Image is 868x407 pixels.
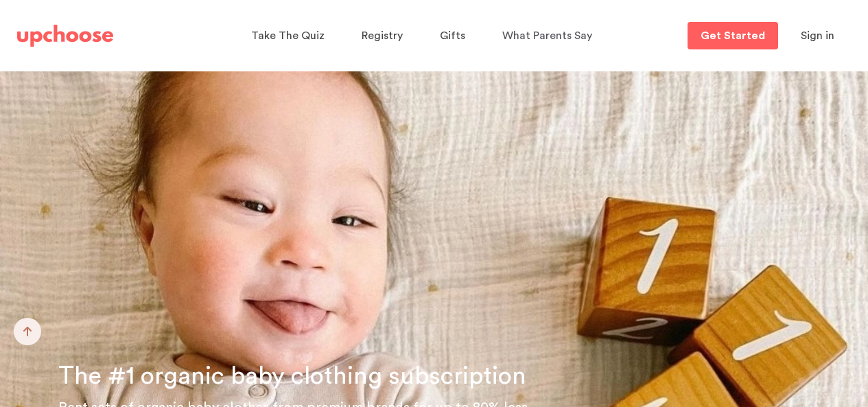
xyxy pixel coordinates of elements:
[502,23,596,49] a: What Parents Say
[251,23,329,49] a: Take The Quiz
[362,23,407,49] a: Registry
[801,30,834,41] span: Sign in
[784,22,852,49] button: Sign in
[440,23,469,49] a: Gifts
[701,30,765,41] p: Get Started
[688,22,778,49] a: Get Started
[17,25,113,47] img: UpChoose
[58,364,526,388] span: The #1 organic baby clothing subscription
[440,30,465,41] span: Gifts
[502,30,592,41] span: What Parents Say
[17,22,113,50] a: UpChoose
[362,30,403,41] span: Registry
[251,30,325,41] span: Take The Quiz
